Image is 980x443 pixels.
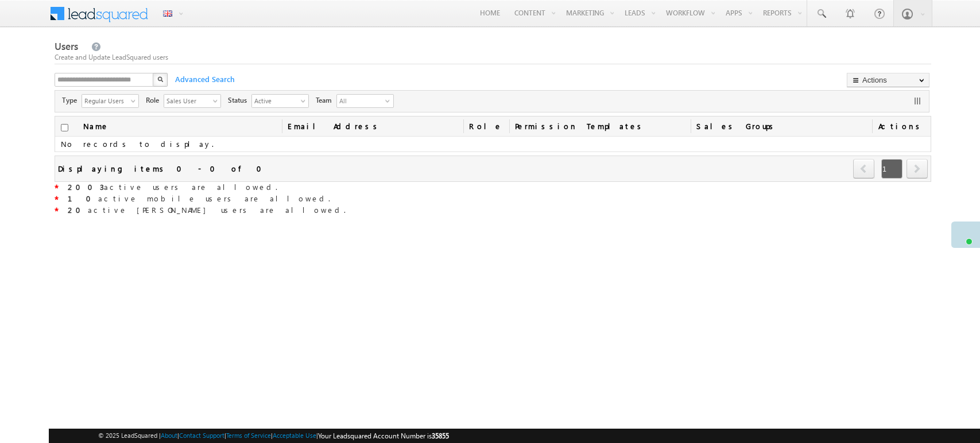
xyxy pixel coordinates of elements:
span: select [131,98,140,104]
a: Acceptable Use [273,432,316,439]
span: Active [252,95,299,106]
div: Displaying items 0 - 0 of 0 [58,162,269,175]
span: Regular Users [82,95,129,106]
strong: 10 [68,193,98,203]
span: © 2025 LeadSquared | | | | | [98,430,449,441]
strong: 2003 [68,182,104,192]
span: Advanced Search [169,74,238,84]
a: prev [853,160,875,178]
button: Actions [847,73,929,87]
span: Permission Templates [509,116,691,136]
span: next [907,159,928,178]
span: Role [146,95,164,106]
a: Contact Support [179,432,224,439]
a: Role [463,116,510,136]
span: Users [55,40,78,53]
span: active mobile users are allowed. [68,193,330,203]
a: Terms of Service [226,432,271,439]
a: Name [78,116,115,136]
strong: 20 [68,205,88,215]
img: Search [157,76,163,82]
span: Sales User [164,95,211,106]
a: About [161,432,177,439]
span: 35855 [432,432,449,440]
span: select [301,98,310,104]
span: Your Leadsquared Account Number is [318,432,449,440]
a: next [907,160,928,178]
td: No records to display. [55,137,930,152]
span: All [337,95,383,107]
span: 1 [881,159,902,178]
span: Team [316,95,336,106]
a: Sales Groups [691,116,872,136]
a: Email Address [282,116,463,136]
span: Type [62,95,82,106]
span: Status [228,95,251,106]
div: Create and Update LeadSquared users [55,52,931,63]
span: prev [853,159,874,178]
span: select [213,98,222,104]
span: Actions [872,116,931,136]
span: active users are allowed. [68,182,277,192]
span: active [PERSON_NAME] users are allowed. [59,205,346,215]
